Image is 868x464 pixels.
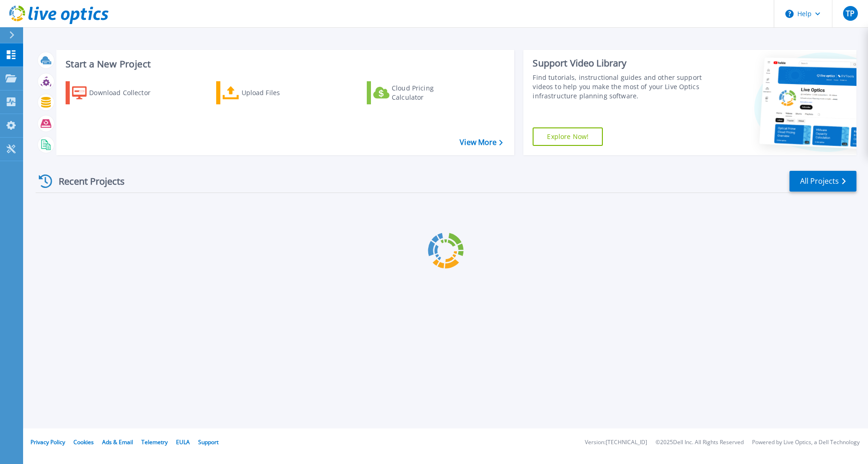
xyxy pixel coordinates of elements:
a: Privacy Policy [30,438,65,446]
div: Support Video Library [533,57,702,69]
div: Recent Projects [36,170,137,193]
li: © 2025 Dell Inc. All Rights Reserved [656,440,744,446]
li: Version: [TECHNICAL_ID] [585,440,647,446]
a: Support [198,438,219,446]
a: All Projects [789,171,856,192]
a: EULA [176,438,190,446]
a: Cookies [73,438,94,446]
a: Telemetry [141,438,168,446]
div: Download Collector [89,84,163,102]
div: Cloud Pricing Calculator [392,84,466,102]
span: TP [846,10,855,17]
h3: Start a New Project [66,59,503,69]
a: Cloud Pricing Calculator [367,81,470,104]
li: Powered by Live Optics, a Dell Technology [752,440,860,446]
a: Download Collector [66,81,169,104]
a: Upload Files [216,81,319,104]
a: Ads & Email [102,438,133,446]
div: Find tutorials, instructional guides and other support videos to help you make the most of your L... [533,73,702,101]
a: Explore Now! [533,127,603,146]
div: Upload Files [242,84,316,102]
a: View More [460,138,503,147]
